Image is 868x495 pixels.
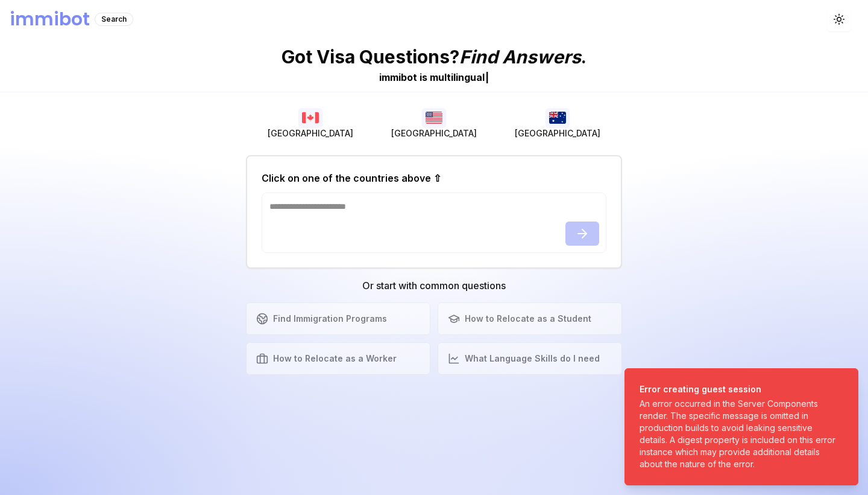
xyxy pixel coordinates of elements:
span: [GEOGRAPHIC_DATA] [391,127,477,139]
div: An error occurred in the Server Components render. The specific message is omitted in production ... [640,398,838,470]
span: m u l t i l i n g u a l [430,71,485,83]
div: Search [95,13,133,26]
h2: Click on one of the countries above ⇧ [262,171,441,185]
img: Australia flag [546,108,570,127]
img: Canada flag [298,108,322,127]
p: Got Visa Questions? . [281,46,587,68]
span: Find Answers [459,46,581,68]
span: [GEOGRAPHIC_DATA] [515,127,600,139]
div: immibot is [379,70,427,85]
span: [GEOGRAPHIC_DATA] [268,127,353,139]
h1: immibot [10,8,90,30]
div: Error creating guest session [640,383,838,395]
img: USA flag [422,108,446,127]
span: | [485,71,489,83]
h3: Or start with common questions [246,278,622,293]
